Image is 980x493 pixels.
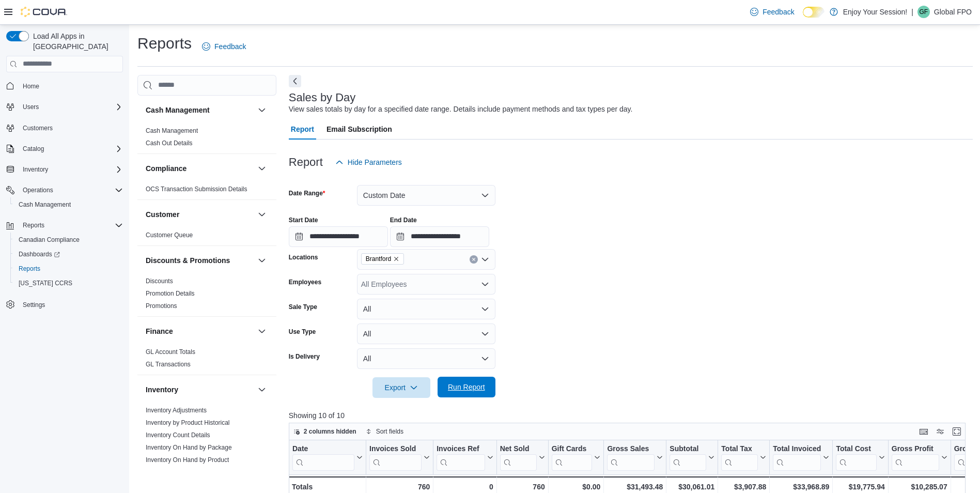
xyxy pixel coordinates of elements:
[146,419,230,426] a: Inventory by Product Historical
[357,185,495,206] button: Custom Date
[14,277,76,289] a: [US_STATE] CCRS
[607,444,663,470] button: Gross Sales
[14,198,75,211] a: Cash Management
[836,481,884,493] div: $19,775.94
[19,298,123,311] span: Settings
[500,444,536,470] div: Net Sold
[19,265,40,273] span: Reports
[379,377,424,398] span: Export
[289,352,320,361] label: Is Delivery
[146,456,229,464] a: Inventory On Hand by Product
[19,184,123,196] span: Operations
[146,348,195,356] a: GL Account Totals
[19,236,80,244] span: Canadian Compliance
[843,6,908,18] p: Enjoy Your Session!
[951,425,963,438] button: Enter fullscreen
[2,218,127,233] button: Reports
[289,303,317,311] label: Sale Type
[763,7,794,17] span: Feedback
[14,248,64,260] a: Dashboards
[146,384,254,395] button: Inventory
[481,255,489,264] button: Open list of options
[21,7,67,17] img: Cova
[551,481,600,493] div: $0.00
[304,427,356,436] span: 2 columns hidden
[146,444,232,451] a: Inventory On Hand by Package
[23,145,44,153] span: Catalog
[366,254,391,264] span: Brantford
[289,278,321,286] label: Employees
[773,444,821,470] div: Total Invoiced
[291,119,314,140] span: Report
[146,139,193,147] span: Cash Out Details
[292,444,363,470] button: Date
[146,105,254,115] button: Cash Management
[773,481,829,493] div: $33,968.89
[10,233,127,247] button: Canadian Compliance
[23,221,44,229] span: Reports
[23,124,53,132] span: Customers
[256,208,268,221] button: Customer
[773,444,821,454] div: Total Invoiced
[500,444,536,454] div: Net Sold
[369,444,422,470] div: Invoices Sold
[470,255,478,264] button: Clear input
[19,201,71,209] span: Cash Management
[23,165,48,174] span: Inventory
[146,406,207,414] span: Inventory Adjustments
[146,326,173,336] h3: Finance
[369,444,430,470] button: Invoices Sold
[892,444,947,470] button: Gross Profit
[551,444,600,470] button: Gift Cards
[146,185,247,193] span: OCS Transaction Submission Details
[437,444,493,470] button: Invoices Ref
[146,255,230,266] h3: Discounts & Promotions
[289,75,301,87] button: Next
[500,481,545,493] div: 760
[607,481,663,493] div: $31,493.48
[361,253,404,265] span: Brantford
[911,6,913,18] p: |
[289,226,388,247] input: Press the down key to open a popover containing a calendar.
[2,79,127,94] button: Home
[670,444,714,470] button: Subtotal
[19,101,123,113] span: Users
[29,31,123,52] span: Load All Apps in [GEOGRAPHIC_DATA]
[2,100,127,114] button: Users
[551,444,592,454] div: Gift Cards
[10,197,127,212] button: Cash Management
[146,290,195,297] a: Promotion Details
[390,216,417,224] label: End Date
[292,444,354,454] div: Date
[836,444,884,470] button: Total Cost
[390,226,489,247] input: Press the down key to open a popover containing a calendar.
[146,127,198,135] span: Cash Management
[146,302,177,310] span: Promotions
[14,198,123,211] span: Cash Management
[836,444,876,454] div: Total Cost
[6,74,123,339] nav: Complex example
[14,234,84,246] a: Canadian Compliance
[19,122,57,134] a: Customers
[19,299,49,311] a: Settings
[146,432,210,439] a: Inventory Count Details
[146,360,191,368] span: GL Transactions
[357,299,495,319] button: All
[19,80,123,93] span: Home
[2,297,127,312] button: Settings
[14,277,123,289] span: Washington CCRS
[146,361,191,368] a: GL Transactions
[146,326,254,336] button: Finance
[256,254,268,267] button: Discounts & Promotions
[372,377,430,398] button: Export
[256,104,268,116] button: Cash Management
[19,250,60,258] span: Dashboards
[256,383,268,396] button: Inventory
[19,80,43,93] a: Home
[357,323,495,344] button: All
[146,456,229,464] span: Inventory On Hand by Product
[2,120,127,135] button: Customers
[892,444,939,470] div: Gross Profit
[146,384,178,395] h3: Inventory
[256,162,268,175] button: Compliance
